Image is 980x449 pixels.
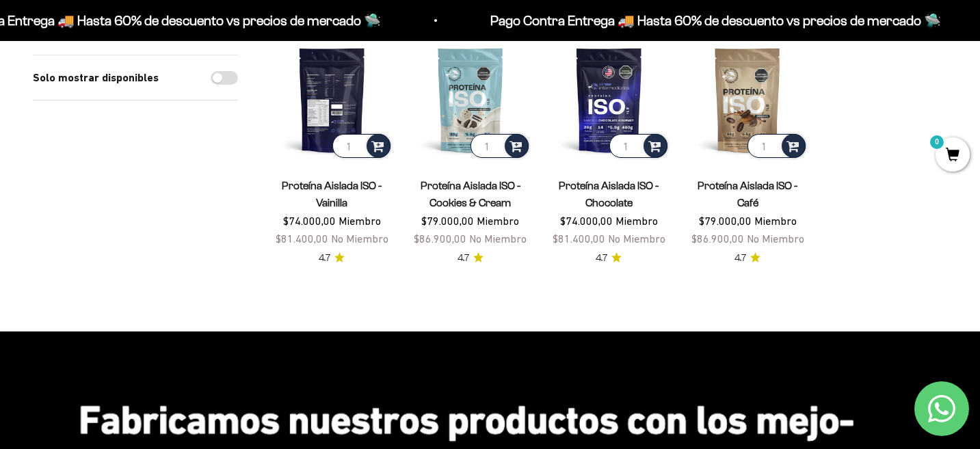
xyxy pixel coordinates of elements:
[929,134,945,150] mark: 0
[458,251,484,266] a: 4.74.7 de 5.0 estrellas
[282,180,382,208] a: Proteína Aislada ISO - Vainilla
[754,215,797,227] span: Miembro
[747,232,804,245] span: No Miembro
[421,215,474,227] span: $79.000,00
[331,232,388,245] span: No Miembro
[734,251,760,266] a: 4.74.7 de 5.0 estrellas
[596,251,607,266] span: 4.7
[608,232,665,245] span: No Miembro
[339,215,381,227] span: Miembro
[469,232,527,245] span: No Miembro
[421,180,520,208] a: Proteína Aislada ISO - Cookies & Cream
[33,69,159,87] label: Solo mostrar disponibles
[271,39,393,161] img: Proteína Aislada ISO - Vainilla
[615,215,658,227] span: Miembro
[698,180,797,208] a: Proteína Aislada ISO - Café
[734,251,746,266] span: 4.7
[553,232,605,245] span: $81.400,00
[691,232,744,245] span: $86.900,00
[490,10,941,31] p: Pago Contra Entrega 🚚 Hasta 60% de descuento vs precios de mercado 🛸
[319,251,345,266] a: 4.74.7 de 5.0 estrellas
[319,251,330,266] span: 4.7
[699,215,752,227] span: $79.000,00
[477,215,519,227] span: Miembro
[560,215,613,227] span: $74.000,00
[596,251,622,266] a: 4.74.7 de 5.0 estrellas
[458,251,469,266] span: 4.7
[414,232,466,245] span: $86.900,00
[559,180,659,208] a: Proteína Aislada ISO - Chocolate
[283,215,336,227] span: $74.000,00
[936,148,970,163] a: 0
[276,232,328,245] span: $81.400,00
